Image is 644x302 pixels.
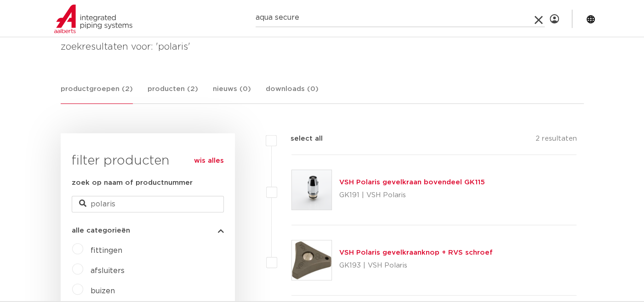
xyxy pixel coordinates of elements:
[72,227,130,234] span: alle categorieën
[72,196,224,212] input: zoeken
[72,227,224,234] button: alle categorieën
[292,240,331,280] img: Thumbnail for VSH Polaris gevelkraanknop + RVS schroef
[61,84,133,104] a: productgroepen (2)
[277,133,323,144] label: select all
[72,177,193,188] label: zoek op naam of productnummer
[213,84,251,103] a: nieuws (0)
[256,9,545,27] input: zoeken...
[339,258,493,273] p: GK193 | VSH Polaris
[148,84,198,103] a: producten (2)
[535,133,576,148] p: 2 resultaten
[91,287,115,295] a: buizen
[339,179,485,186] a: VSH Polaris gevelkraan bovendeel GK115
[292,170,331,210] img: Thumbnail for VSH Polaris gevelkraan bovendeel GK115
[91,267,125,274] a: afsluiters
[72,152,224,170] h3: filter producten
[91,247,122,254] a: fittingen
[194,155,224,166] a: wis alles
[61,40,584,54] h4: zoekresultaten voor: 'polaris'
[266,84,319,103] a: downloads (0)
[339,188,485,203] p: GK191 | VSH Polaris
[339,249,493,256] a: VSH Polaris gevelkraanknop + RVS schroef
